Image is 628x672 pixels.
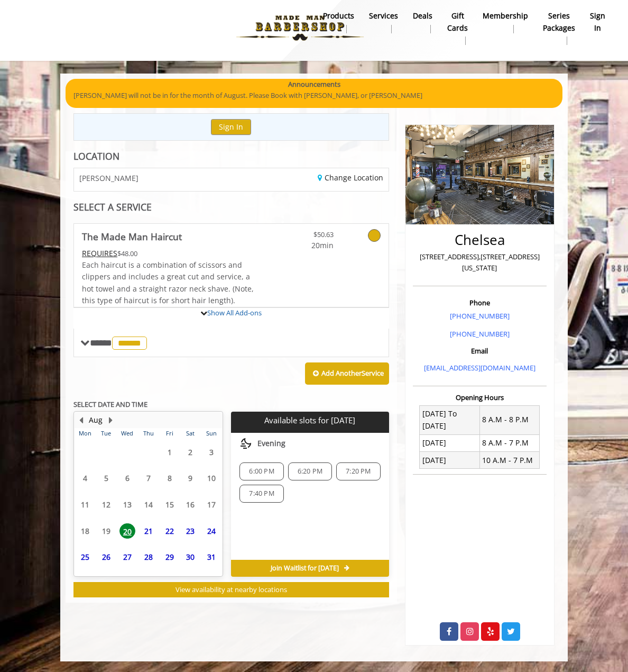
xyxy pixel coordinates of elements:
[77,414,85,426] button: Previous Month
[249,489,274,498] span: 7:40 PM
[249,467,274,476] span: 6:00 PM
[479,452,539,469] td: 10 A.M - 7 P.M
[180,517,201,544] td: Select day23
[420,405,479,434] td: [DATE] To [DATE]
[119,523,135,539] span: 20
[180,544,201,570] td: Select day30
[483,10,528,22] b: Membership
[405,8,440,36] a: DealsDeals
[298,467,322,476] span: 6:20 PM
[117,517,138,544] td: Select day20
[415,299,544,306] h3: Phone
[479,434,539,451] td: 8 A.M - 7 P.M
[321,368,384,378] b: Add Another Service
[82,248,117,258] span: This service needs some Advance to be paid before we block your appointment
[318,172,383,183] a: Change Location
[79,174,138,182] span: [PERSON_NAME]
[288,462,332,480] div: 6:20 PM
[450,311,510,321] a: [PHONE_NUMBER]
[211,119,251,134] button: Sign In
[82,229,182,244] b: The Made Man Haircut
[415,232,544,248] h2: Chelsea
[89,414,103,426] button: Aug
[141,523,156,539] span: 21
[535,8,583,48] a: Series packagesSeries packages
[201,517,222,544] td: Select day24
[207,308,262,317] a: Show All Add-ons
[138,544,159,570] td: Select day28
[182,523,198,539] span: 23
[424,363,535,373] a: [EMAIL_ADDRESS][DOMAIN_NAME]
[447,10,468,34] b: gift cards
[479,405,539,434] td: 8 A.M - 8 P.M
[283,224,333,252] a: $50.63
[117,544,138,570] td: Select day27
[420,434,479,451] td: [DATE]
[346,467,371,476] span: 7:20 PM
[96,428,117,439] th: Tue
[201,544,222,570] td: Select day31
[413,10,432,22] b: Deals
[138,428,159,439] th: Thu
[117,428,138,439] th: Wed
[82,260,254,305] span: Each haircut is a combination of scissors and clippers and includes a great cut and service, a ho...
[590,10,605,34] b: sign in
[475,8,535,36] a: MembershipMembership
[305,362,389,385] button: Add AnotherService
[73,150,119,162] b: LOCATION
[235,416,384,425] p: Available slots for [DATE]
[204,549,219,565] span: 31
[73,399,147,409] b: SELECT DATE AND TIME
[162,549,178,565] span: 29
[119,549,135,565] span: 27
[239,462,283,480] div: 6:00 PM
[239,437,252,450] img: evening slots
[75,544,96,570] td: Select day25
[75,428,96,439] th: Mon
[159,517,180,544] td: Select day22
[271,564,339,573] span: Join Waitlist for [DATE]
[82,248,257,259] div: $48.00
[257,439,285,448] span: Evening
[73,90,555,101] p: [PERSON_NAME] will not be in for the month of August. Please Book with [PERSON_NAME], or [PERSON_...
[180,428,201,439] th: Sat
[159,544,180,570] td: Select day29
[316,8,362,36] a: Productsproducts
[73,307,389,308] div: The Made Man Haircut Add-onS
[415,347,544,355] h3: Email
[415,251,544,274] p: [STREET_ADDRESS],[STREET_ADDRESS][US_STATE]
[73,582,389,597] button: View availability at nearby locations
[362,8,405,36] a: ServicesServices
[288,79,340,90] b: Announcements
[106,414,115,426] button: Next Month
[440,8,475,48] a: Gift cardsgift cards
[583,8,613,36] a: sign insign in
[77,549,93,565] span: 25
[369,10,398,22] b: Services
[204,523,219,539] span: 24
[182,549,198,565] span: 30
[96,544,117,570] td: Select day26
[162,523,178,539] span: 22
[159,428,180,439] th: Fri
[450,329,510,339] a: [PHONE_NUMBER]
[73,202,389,212] div: SELECT A SERVICE
[141,549,156,565] span: 28
[543,10,575,34] b: Series packages
[176,585,287,594] span: View availability at nearby locations
[138,517,159,544] td: Select day21
[336,462,380,480] div: 7:20 PM
[201,428,222,439] th: Sun
[413,394,547,401] h3: Opening Hours
[283,240,333,251] span: 20min
[323,10,354,22] b: products
[98,549,114,565] span: 26
[420,452,479,469] td: [DATE]
[239,485,283,503] div: 7:40 PM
